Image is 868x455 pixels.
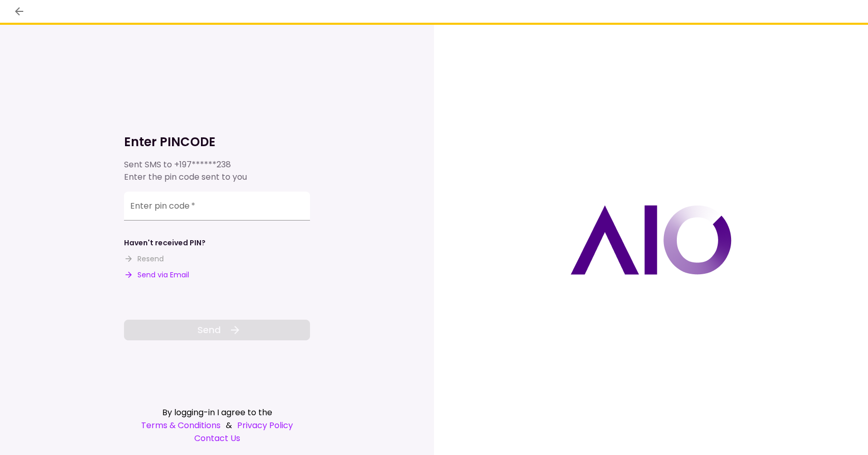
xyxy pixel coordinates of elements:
[237,419,293,432] a: Privacy Policy
[10,3,28,20] button: back
[124,419,310,432] div: &
[141,419,221,432] a: Terms & Conditions
[124,432,310,445] a: Contact Us
[124,406,310,419] div: By logging-in I agree to the
[570,205,732,275] img: AIO logo
[124,159,310,183] div: Sent SMS to Enter the pin code sent to you
[124,254,164,264] button: Resend
[124,238,206,248] div: Haven't received PIN?
[124,134,310,150] h1: Enter PINCODE
[197,323,221,337] span: Send
[124,320,310,340] button: Send
[124,270,189,280] button: Send via Email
